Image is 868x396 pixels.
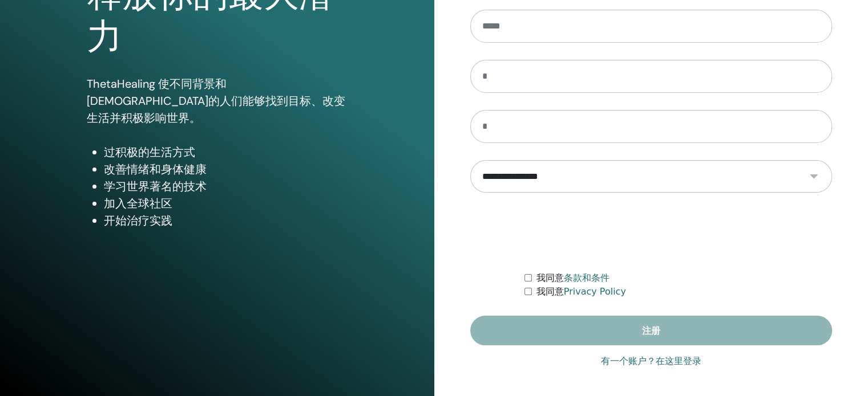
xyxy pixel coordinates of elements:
label: 我同意 [536,271,609,285]
p: ThetaHealing 使不同背景和[DEMOGRAPHIC_DATA]的人们能够找到目标、改变生活并积极影响世界。 [87,75,348,126]
label: 我同意 [536,285,626,299]
li: 过积极的生活方式 [104,144,348,161]
li: 开始治疗实践 [104,212,348,229]
li: 加入全球社区 [104,195,348,212]
li: 改善情绪和身体健康 [104,161,348,178]
li: 学习世界著名的技术 [104,178,348,195]
a: Privacy Policy [564,286,626,297]
a: 条款和条件 [564,272,609,283]
a: 有一个账户？在这里登录 [601,354,701,368]
iframe: reCAPTCHA [564,210,738,254]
